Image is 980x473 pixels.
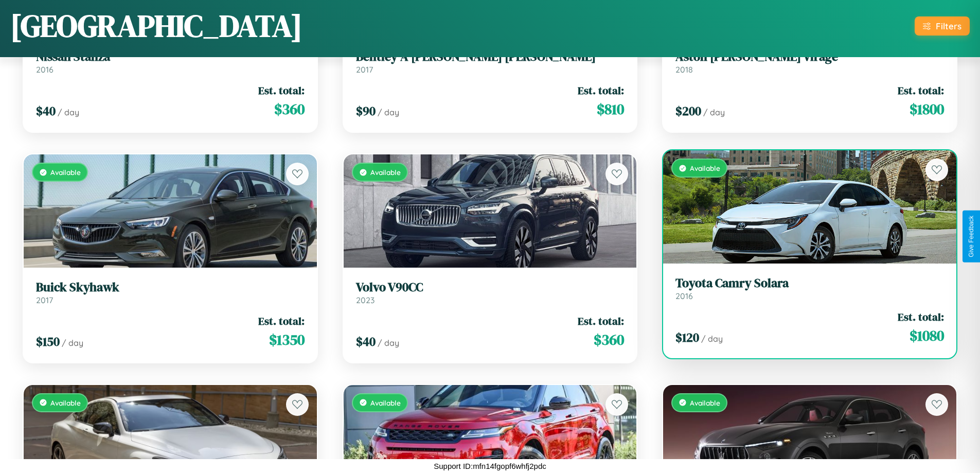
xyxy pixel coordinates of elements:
[36,295,53,305] span: 2017
[434,459,546,473] p: Support ID: mfn14fgopf6whfj2pdc
[936,21,961,31] div: Filters
[356,295,375,305] span: 2023
[356,280,625,305] a: Volvo V90CC2023
[675,102,701,119] span: $ 200
[50,398,81,407] span: Available
[258,313,305,328] span: Est. total:
[675,49,944,64] h3: Aston [PERSON_NAME] Virage
[36,49,305,75] a: Nissan Stanza2016
[675,276,944,291] h3: Toyota Camry Solara
[370,168,401,177] span: Available
[269,329,305,350] span: $ 1350
[968,216,975,257] div: Give Feedback
[36,280,305,305] a: Buick Skyhawk2017
[58,107,79,117] span: / day
[36,49,305,64] h3: Nissan Stanza
[910,99,944,119] span: $ 1800
[50,168,81,177] span: Available
[597,99,624,119] span: $ 810
[356,333,376,350] span: $ 40
[36,64,54,75] span: 2016
[36,102,56,119] span: $ 40
[703,107,725,117] span: / day
[690,398,720,407] span: Available
[675,276,944,301] a: Toyota Camry Solara2016
[910,325,944,346] span: $ 1080
[675,291,693,301] span: 2016
[701,334,723,344] span: / day
[675,64,693,75] span: 2018
[36,280,305,295] h3: Buick Skyhawk
[594,329,624,350] span: $ 360
[370,398,401,407] span: Available
[675,49,944,75] a: Aston [PERSON_NAME] Virage2018
[356,49,625,64] h3: Bentley A [PERSON_NAME] [PERSON_NAME]
[10,5,302,47] h1: [GEOGRAPHIC_DATA]
[274,99,305,119] span: $ 360
[62,338,83,348] span: / day
[356,49,625,75] a: Bentley A [PERSON_NAME] [PERSON_NAME]2017
[378,107,399,117] span: / day
[36,333,60,350] span: $ 150
[898,309,944,324] span: Est. total:
[578,313,624,328] span: Est. total:
[258,83,305,98] span: Est. total:
[675,329,699,346] span: $ 120
[915,16,970,36] button: Filters
[378,338,399,348] span: / day
[356,280,625,295] h3: Volvo V90CC
[898,83,944,98] span: Est. total:
[356,64,373,75] span: 2017
[356,102,376,119] span: $ 90
[578,83,624,98] span: Est. total:
[690,164,720,172] span: Available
